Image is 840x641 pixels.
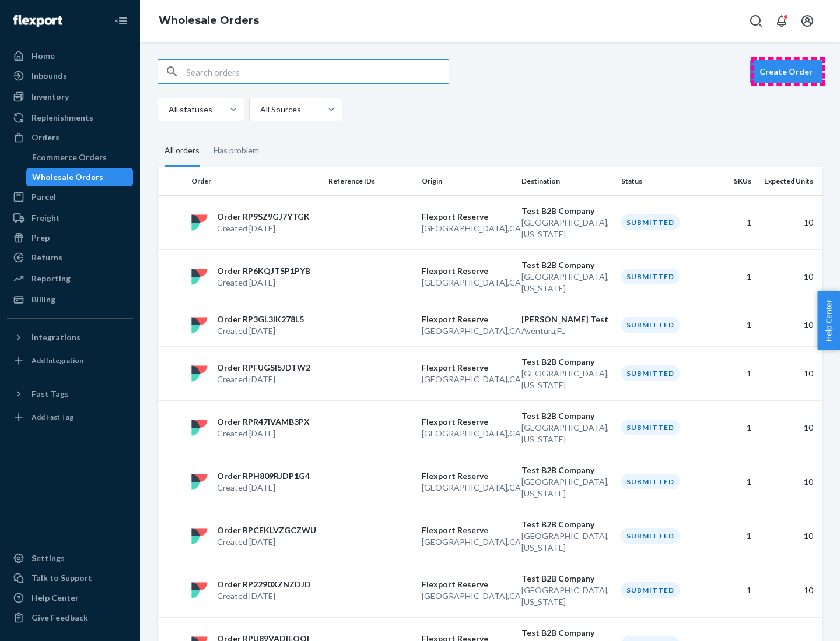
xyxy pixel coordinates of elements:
div: Submitted [621,269,680,284]
a: Billing [7,290,133,309]
button: Fast Tags [7,385,133,403]
p: [GEOGRAPHIC_DATA] , [US_STATE] [521,476,612,499]
th: Origin [417,167,517,195]
p: Created [DATE] [217,482,310,494]
th: Order [187,167,324,195]
p: [GEOGRAPHIC_DATA] , [US_STATE] [521,271,612,294]
button: Give Feedback [7,608,133,627]
div: Submitted [621,365,680,381]
a: Help Center [7,589,133,607]
td: 1 [709,563,756,617]
p: Order RP2290XZNZDJD [217,579,311,590]
button: Help Center [817,291,840,350]
ol: breadcrumbs [149,4,268,38]
a: Returns [7,248,133,267]
td: 10 [756,400,822,455]
p: Flexport Reserve [422,579,512,590]
img: flexport logo [191,214,208,231]
p: [GEOGRAPHIC_DATA] , CA [422,536,512,548]
a: Replenishments [7,108,133,127]
a: Home [7,47,133,65]
p: Test B2B Company [521,573,612,584]
div: Add Integration [32,355,83,365]
div: Inventory [32,91,69,103]
div: Talk to Support [32,572,92,584]
div: Has problem [213,135,259,165]
a: Inventory [7,87,133,106]
a: Freight [7,209,133,227]
img: flexport logo [191,365,208,382]
td: 1 [709,509,756,563]
p: Created [DATE] [217,428,310,439]
p: Test B2B Company [521,464,612,476]
div: Ecommerce Orders [32,152,107,163]
button: Integrations [7,328,133,347]
p: [GEOGRAPHIC_DATA] , CA [422,482,512,494]
td: 1 [709,400,756,455]
p: Order RPCEKLVZGCZWU [217,524,316,536]
div: Submitted [621,528,680,544]
input: Search orders [186,60,449,83]
img: Flexport logo [13,15,62,27]
div: Parcel [32,191,56,203]
button: Close Navigation [110,9,133,33]
div: Returns [32,252,62,263]
div: Reporting [32,273,71,284]
a: Ecommerce Orders [26,148,134,167]
p: Order RP3GL3IK278L5 [217,314,304,325]
td: 10 [756,304,822,346]
p: Flexport Reserve [422,524,512,536]
div: Help Center [32,592,79,604]
p: Order RP9SZ9GJ7YTGK [217,211,310,223]
div: Integrations [32,332,80,343]
th: Expected Units [756,167,822,195]
input: All statuses [167,104,169,115]
a: Wholesale Orders [159,14,259,27]
p: Created [DATE] [217,536,316,548]
p: [GEOGRAPHIC_DATA] , [US_STATE] [521,530,612,554]
button: Open Search Box [744,9,768,33]
div: Orders [32,132,60,143]
a: Reporting [7,269,133,288]
p: Test B2B Company [521,627,612,639]
a: Talk to Support [7,569,133,587]
img: flexport logo [191,474,208,490]
input: All Sources [259,104,260,115]
div: Submitted [621,582,680,598]
div: Add Fast Tag [32,412,73,422]
p: Order RP6KQJTSP1PYB [217,265,310,277]
p: [GEOGRAPHIC_DATA] , CA [422,428,512,439]
div: Submitted [621,420,680,435]
th: Reference IDs [324,167,417,195]
p: Test B2B Company [521,356,612,368]
p: Test B2B Company [521,205,612,217]
a: Orders [7,128,133,147]
th: Destination [517,167,617,195]
p: Created [DATE] [217,590,311,602]
p: Flexport Reserve [422,362,512,374]
div: Wholesale Orders [32,171,103,183]
p: [GEOGRAPHIC_DATA] , CA [422,223,512,234]
td: 1 [709,455,756,509]
p: Flexport Reserve [422,470,512,482]
div: Submitted [621,214,680,230]
p: Order RPH809RJDP1G4 [217,470,310,482]
p: [GEOGRAPHIC_DATA] , CA [422,325,512,337]
a: Wholesale Orders [26,168,134,186]
td: 1 [709,346,756,400]
p: Aventura , FL [521,325,612,337]
td: 10 [756,509,822,563]
p: Flexport Reserve [422,265,512,277]
td: 10 [756,249,822,304]
div: Submitted [621,317,680,333]
button: Open account menu [796,9,819,33]
button: Open notifications [770,9,793,33]
p: Flexport Reserve [422,314,512,325]
img: flexport logo [191,582,208,598]
td: 10 [756,346,822,400]
p: Created [DATE] [217,374,310,385]
td: 1 [709,249,756,304]
p: Created [DATE] [217,223,310,234]
p: Order RPR47IVAMB3PX [217,416,310,428]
